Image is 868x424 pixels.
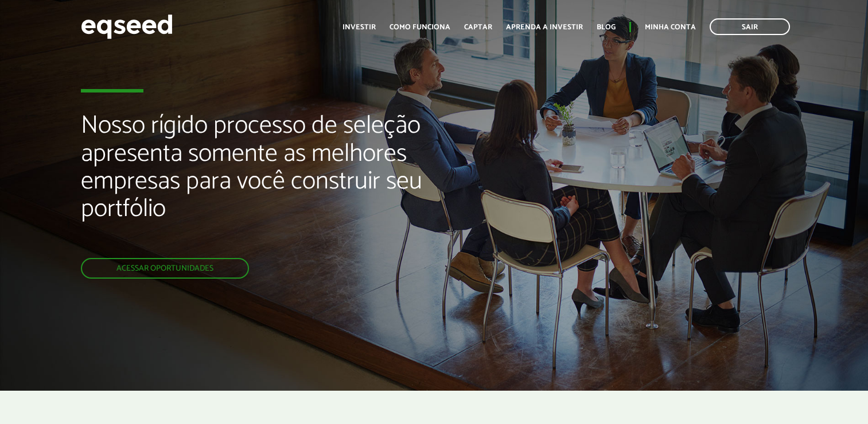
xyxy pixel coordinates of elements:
[81,112,498,258] h2: Nosso rígido processo de seleção apresenta somente as melhores empresas para você construir seu p...
[390,24,450,31] a: Como funciona
[81,258,249,279] a: Acessar oportunidades
[464,24,492,31] a: Captar
[710,18,790,35] a: Sair
[645,24,696,31] a: Minha conta
[342,24,376,31] a: Investir
[506,24,583,31] a: Aprenda a investir
[81,11,173,42] img: EqSeed
[597,24,616,31] a: Blog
